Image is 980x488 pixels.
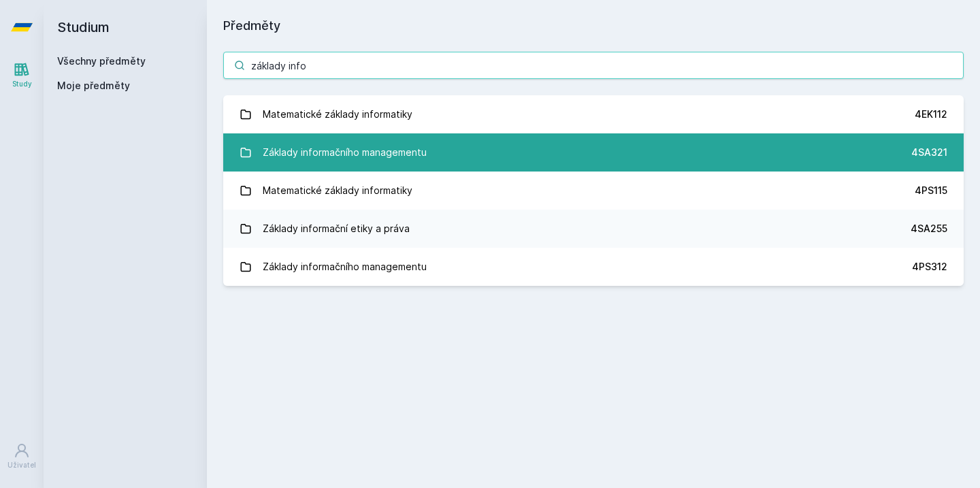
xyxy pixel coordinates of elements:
div: 4PS312 [912,260,947,274]
a: Study [3,54,41,96]
div: Matematické základy informatiky [263,177,412,204]
div: Matematické základy informatiky [263,101,412,128]
input: Název nebo ident předmětu… [223,52,964,79]
div: 4SA255 [911,222,947,235]
div: 4SA321 [911,146,947,159]
div: 4EK112 [915,108,947,121]
a: Matematické základy informatiky 4EK112 [223,95,964,133]
a: Všechny předměty [57,55,146,67]
div: Základy informačního managementu [263,139,427,166]
a: Uživatel [3,436,41,477]
div: 4PS115 [915,184,947,197]
span: Moje předměty [57,79,130,93]
a: Základy informační etiky a práva 4SA255 [223,210,964,248]
a: Matematické základy informatiky 4PS115 [223,172,964,210]
a: Základy informačního managementu 4PS312 [223,248,964,286]
div: Základy informační etiky a práva [263,215,410,242]
div: Základy informačního managementu [263,253,427,280]
div: Uživatel [7,460,36,470]
a: Základy informačního managementu 4SA321 [223,133,964,172]
h1: Předměty [223,16,964,35]
div: Study [12,79,32,89]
